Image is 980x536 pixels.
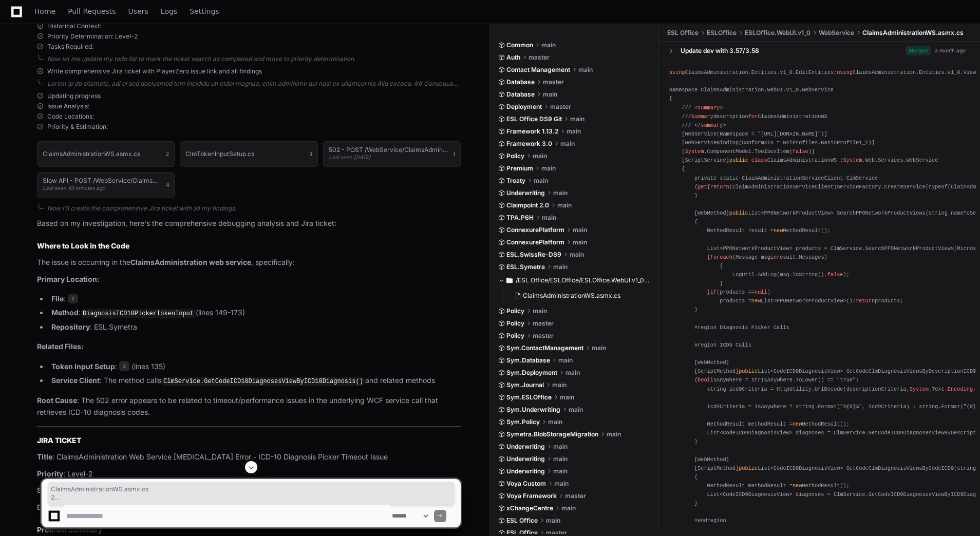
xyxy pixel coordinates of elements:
[506,319,524,328] span: Policy
[543,90,557,99] span: main
[51,294,64,303] strong: File
[506,307,524,315] span: Policy
[51,485,451,502] span: ClaimsAdministrationWS.asmx.cs 2 ClmTokenInputSetup.cs 3 502 - POST /WebService/ClaimsAdministrat...
[548,418,562,426] span: main
[543,78,564,86] span: master
[48,375,461,387] li: : The method calls and related methods
[550,103,571,111] span: master
[856,298,875,304] span: return
[119,361,129,371] span: 3
[323,141,461,167] button: 502 - POST /WebService/ClaimsAdministration.asmx/*Last seen [DATE]1
[37,395,461,418] p: : The 502 error appears to be related to timeout/performance issues in the underlying WCF service...
[329,154,371,160] span: Last seen [DATE]
[48,361,461,373] li: : (lines 135)
[161,8,177,14] span: Logs
[506,443,545,451] span: Underwriting
[506,418,540,426] span: Sym.Policy
[185,151,254,157] h1: ClmTokenInputSetup.cs
[47,32,138,41] span: Priority Determination: Level-2
[542,214,556,222] span: main
[511,289,645,303] button: ClaimsAdministrationWS.asmx.cs
[498,272,651,289] button: /ESL Office/ESLOffice/ESLOffice.WebUI.v1_0/WebService
[190,8,219,14] span: Settings
[843,157,862,163] span: System
[506,406,560,414] span: Sym.Underwriting
[506,393,552,401] span: Sym.ESLOffice
[910,386,929,392] span: System
[506,430,598,438] span: Symetra.BlobStorageMigration
[739,368,758,374] span: public
[701,122,723,128] span: summary
[329,147,448,153] h1: 502 - POST /WebService/ClaimsAdministration.asmx/*
[37,396,77,405] strong: Root Cause
[729,210,748,216] span: public
[685,148,704,155] span: System
[47,92,101,100] span: Updating progress
[541,164,556,173] span: main
[51,308,79,317] strong: Method
[691,113,713,120] span: Summary
[533,319,554,328] span: master
[43,151,140,157] h1: ClaimsAdministrationWS.asmx.cs
[552,381,567,389] span: main
[180,141,317,167] button: ClmTokenInputSetup.cs3
[161,377,365,386] code: ClmService.GetCodeICD10DiagnosesViewByICD10Diagnosis()
[47,80,461,88] div: Lorem ip do sitametc, adi el sed doeiusmod tem incididu utl etdol magnaa, enim adminimv qui nost ...
[48,307,461,319] li: : (lines 149-173)
[506,251,561,259] span: ESL.SwissRe-DS9
[533,307,547,315] span: main
[553,189,568,197] span: main
[793,148,808,155] span: false
[827,272,843,278] span: false
[533,152,547,160] span: main
[506,66,570,74] span: Contact Management
[745,29,811,37] span: ESLOffice.WebUI.v1_0
[37,257,461,269] p: The issue is occurring in the , specifically:
[698,184,707,190] span: get
[37,451,461,463] p: : ClaimsAdministration Web Service [MEDICAL_DATA] Error - ICD-10 Diagnosis Picker Timeout Issue
[81,309,196,318] code: DiagnosisICD10PickerTokenInput
[506,344,583,352] span: Sym.ContactManagement
[47,102,89,110] span: Issue Analysis:
[751,157,767,163] span: class
[506,455,545,463] span: Underwriting
[553,263,568,271] span: main
[506,263,545,271] span: ESL.Symetra
[37,141,175,167] button: ClaimsAdministrationWS.asmx.cs2
[130,258,251,266] strong: ClaimsAdministration web service
[37,172,175,198] button: Slow API - POST /WebService/ClaimsAdministration.asmx/*Last seen 43 minutes ago4
[37,275,100,283] strong: Primary Location:
[506,274,513,286] svg: Directory
[166,150,169,158] span: 2
[506,115,562,123] span: ESL Office DS9 Git
[48,321,461,333] li: : ESL.Symetra
[68,8,116,14] span: Pull Requests
[710,289,717,295] span: if
[533,332,554,340] span: master
[935,47,966,54] div: a month ago
[607,430,621,438] span: main
[755,289,767,295] span: null
[506,214,534,222] span: TPA.P6H
[47,123,108,131] span: Priority & Estimation:
[506,177,525,185] span: Treaty
[570,251,584,259] span: main
[774,227,783,234] span: new
[516,276,651,284] span: /ESL Office/ESLOffice/ESLOffice.WebUI.v1_0/WebService
[47,67,262,75] span: Write comprehensive Jira ticket with PlayerZero issue link and all findings
[47,43,93,51] span: Tasks Required:
[710,254,732,260] span: foreach
[47,55,461,63] div: Now let me update my todo list to mark the ticket search as completed and move to priority determ...
[506,369,557,377] span: Sym.Deployment
[47,204,461,213] div: Now I'll create the comprehensive Jira ticket with all my findings.
[506,152,524,160] span: Policy
[47,22,101,30] span: Historical Context:
[748,113,758,120] span: for
[43,185,105,191] span: Last seen 43 minutes ago
[573,238,587,246] span: main
[506,127,558,136] span: Framework 1.13.2
[837,69,853,75] span: using
[506,53,520,62] span: Auth
[669,69,685,75] span: using
[51,376,100,385] strong: Service Client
